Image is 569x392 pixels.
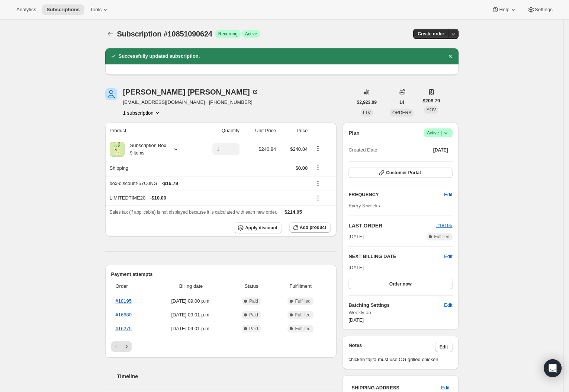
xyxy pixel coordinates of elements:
button: Settings [523,4,557,15]
button: Create order [413,29,449,39]
button: Subscriptions [42,4,84,15]
span: Edit [444,302,452,309]
span: chicken fajita must use OG grilled chicken [348,356,452,363]
span: Tools [90,7,102,13]
span: Paid [249,312,258,318]
button: #18195 [436,222,452,229]
button: Customer Portal [348,168,452,178]
span: Edit [444,191,452,198]
button: Product actions [312,144,324,153]
span: Fulfillment [275,283,326,290]
h2: Payment attempts [111,271,331,278]
span: Active [427,129,450,137]
th: Product [105,122,196,139]
a: #18195 [436,223,452,228]
span: [DATE] [348,233,364,240]
span: Created Date [348,146,377,154]
button: Add product [289,222,331,233]
small: 9 items [130,150,145,156]
h2: LAST ORDER [348,222,436,229]
button: Product actions [123,109,161,117]
span: Help [499,7,509,13]
button: Apply discount [235,222,282,233]
h2: Plan [348,129,360,137]
span: $2,923.09 [357,99,377,105]
span: Active [245,31,257,37]
span: - $16.79 [162,180,178,187]
h2: FREQUENCY [348,191,444,198]
h2: Timeline [117,373,337,380]
h3: Notes [348,342,435,352]
span: Settings [535,7,553,13]
img: product img [110,142,125,157]
h2: Successfully updated subscription. [119,52,200,60]
span: [DATE] [433,147,448,153]
th: Order [111,278,152,294]
span: Fulfilled [295,326,310,332]
span: Billing date [154,283,228,290]
span: - $10.00 [150,194,166,202]
span: Every 3 weeks [348,203,380,208]
span: Subscription #10851090624 [117,30,212,38]
span: Edit [440,344,448,350]
button: Order now [348,279,452,289]
div: [PERSON_NAME] [PERSON_NAME] [123,88,259,96]
button: Tools [86,4,113,15]
span: [DATE] · 09:01 p.m. [154,311,228,319]
span: ORDERS [392,110,411,115]
span: | [441,130,442,136]
span: $0.00 [296,165,308,171]
h3: SHIPPING ADDRESS [351,384,441,392]
button: $2,923.09 [353,97,381,108]
span: Sales tax (if applicable) is not displayed because it is calculated with each new order. [110,210,277,215]
button: Dismiss notification [445,51,456,61]
span: Fulfilled [434,234,449,240]
span: Paid [249,298,258,304]
button: [DATE] [429,145,453,155]
span: Status [232,283,270,290]
span: Order now [389,281,412,287]
span: $214.05 [284,209,302,215]
span: Weekly on [348,309,452,316]
button: Next [121,341,132,352]
button: 14 [395,97,409,108]
button: Edit [440,299,457,311]
span: Customer Portal [386,170,421,176]
span: Create order [418,31,444,37]
span: Subscriptions [46,7,80,13]
span: $240.84 [258,146,276,152]
span: Fulfilled [295,298,310,304]
a: #16680 [116,312,132,318]
span: [DATE] · 09:00 p.m. [154,297,228,305]
h2: NEXT BILLING DATE [348,253,444,260]
th: Price [278,122,310,139]
span: Fulfilled [295,312,310,318]
button: Help [487,4,521,15]
button: Shipping actions [312,163,324,171]
span: Recurring [218,31,238,37]
span: Add product [300,224,326,230]
div: LIMITEDTIME20 [110,194,308,202]
span: AOV [427,107,436,112]
button: Edit [440,189,457,201]
span: $240.84 [290,146,308,152]
th: Quantity [196,122,242,139]
th: Shipping [105,160,196,176]
div: Open Intercom Messenger [544,359,562,377]
span: Edit [441,384,449,392]
span: 14 [399,99,404,105]
span: LTV [363,110,371,115]
button: Analytics [12,4,41,15]
button: Edit [435,342,453,352]
button: Subscriptions [105,29,116,39]
th: Unit Price [242,122,278,139]
span: [DATE] [348,317,364,323]
span: $208.79 [422,97,440,105]
span: [EMAIL_ADDRESS][DOMAIN_NAME] · [PHONE_NUMBER] [123,99,259,106]
nav: Pagination [111,341,331,352]
h6: Batching Settings [348,302,444,309]
span: Apply discount [245,225,277,231]
button: Edit [444,253,452,260]
span: [DATE] [348,265,364,270]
